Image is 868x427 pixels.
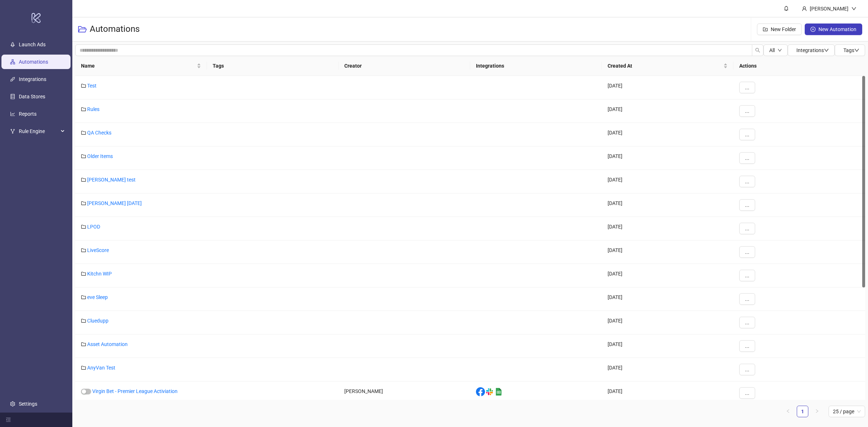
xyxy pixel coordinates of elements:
[769,47,775,53] span: All
[829,406,865,417] div: Page Size
[602,193,733,217] div: [DATE]
[87,130,111,136] a: QA Checks
[745,179,749,184] span: ...
[815,409,819,413] span: right
[470,56,602,76] th: Integrations
[81,201,86,206] span: folder
[733,56,865,76] th: Actions
[745,132,749,137] span: ...
[788,44,835,56] button: Integrationsdown
[739,129,755,140] button: ...
[81,224,86,229] span: folder
[90,24,140,35] h3: Automations
[739,364,755,375] button: ...
[81,342,86,347] span: folder
[843,47,859,53] span: Tags
[745,249,749,255] span: ...
[10,129,15,134] span: fork
[81,130,86,135] span: folder
[19,94,45,99] a: Data Stores
[771,26,796,32] span: New Folder
[805,24,862,35] button: New Automation
[19,59,48,65] a: Automations
[19,401,37,407] a: Settings
[807,5,851,13] div: [PERSON_NAME]
[745,226,749,231] span: ...
[782,406,794,417] li: Previous Page
[81,248,86,253] span: folder
[784,6,789,11] span: bell
[87,177,136,183] a: [PERSON_NAME] test
[87,224,100,230] a: LPOD
[602,240,733,264] div: [DATE]
[786,409,790,413] span: left
[755,48,760,53] span: search
[207,56,339,76] th: Tags
[745,273,749,278] span: ...
[81,62,195,70] span: Name
[81,83,86,88] span: folder
[87,200,142,206] a: [PERSON_NAME] [DATE]
[797,406,808,417] li: 1
[763,44,788,56] button: Alldown
[854,48,859,53] span: down
[739,317,755,328] button: ...
[739,176,755,187] button: ...
[81,295,86,300] span: folder
[818,26,856,32] span: New Automation
[745,343,749,349] span: ...
[745,85,749,90] span: ...
[778,48,782,52] span: down
[745,155,749,161] span: ...
[339,56,470,76] th: Creator
[833,406,861,417] span: 25 / page
[602,76,733,99] div: [DATE]
[602,170,733,193] div: [DATE]
[19,76,46,82] a: Integrations
[739,82,755,93] button: ...
[745,320,749,325] span: ...
[602,334,733,358] div: [DATE]
[745,367,749,372] span: ...
[824,48,829,53] span: down
[602,217,733,240] div: [DATE]
[19,42,46,47] a: Launch Ads
[757,24,802,35] button: New Folder
[87,365,115,371] a: AnyVan Test
[87,271,112,277] a: Kitchn WIP
[608,62,722,70] span: Created At
[81,365,86,370] span: folder
[811,406,823,417] li: Next Page
[796,47,829,53] span: Integrations
[602,56,733,76] th: Created At
[602,99,733,123] div: [DATE]
[602,146,733,170] div: [DATE]
[811,406,823,417] button: right
[87,153,113,159] a: Older Items
[81,318,86,323] span: folder
[81,177,86,182] span: folder
[6,417,11,422] span: menu-fold
[810,27,816,32] span: plus-circle
[87,294,108,300] a: eve Sleep
[739,387,755,399] button: ...
[81,107,86,112] span: folder
[92,388,178,394] a: Virgin Bet - Premier League Activiation
[739,340,755,352] button: ...
[745,390,749,396] span: ...
[87,247,109,253] a: LiveScore
[19,111,37,117] a: Reports
[78,25,87,34] span: folder-open
[802,6,807,11] span: user
[602,287,733,311] div: [DATE]
[782,406,794,417] button: left
[339,381,470,405] div: [PERSON_NAME]
[81,271,86,276] span: folder
[851,6,856,11] span: down
[19,124,59,138] span: Rule Engine
[87,106,99,112] a: Rules
[87,318,109,324] a: Cluedupp
[739,105,755,117] button: ...
[87,341,128,347] a: Asset Automation
[763,27,768,32] span: folder-add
